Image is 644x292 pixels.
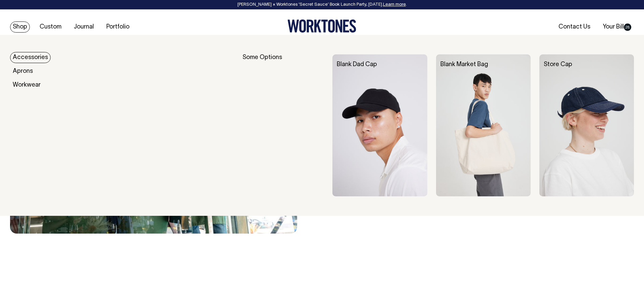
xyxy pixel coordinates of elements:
a: Shop [10,21,30,33]
a: Blank Dad Cap [337,62,377,67]
a: Store Cap [544,62,572,67]
a: Contact Us [556,21,593,33]
img: Store Cap [539,54,634,196]
a: Journal [71,21,97,33]
a: Your Bill28 [600,21,634,33]
img: Blank Market Bag [436,54,531,196]
div: Some Options [243,54,324,196]
a: Learn more [383,3,406,7]
div: [PERSON_NAME] × Worktones ‘Secret Sauce’ Book Launch Party, [DATE]. . [7,2,637,7]
a: Blank Market Bag [440,62,488,67]
a: Portfolio [104,21,132,33]
img: Blank Dad Cap [332,54,427,196]
span: 28 [624,23,631,31]
a: Accessories [10,52,51,63]
a: Workwear [10,80,43,91]
a: Aprons [10,66,36,77]
a: Custom [37,21,64,33]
